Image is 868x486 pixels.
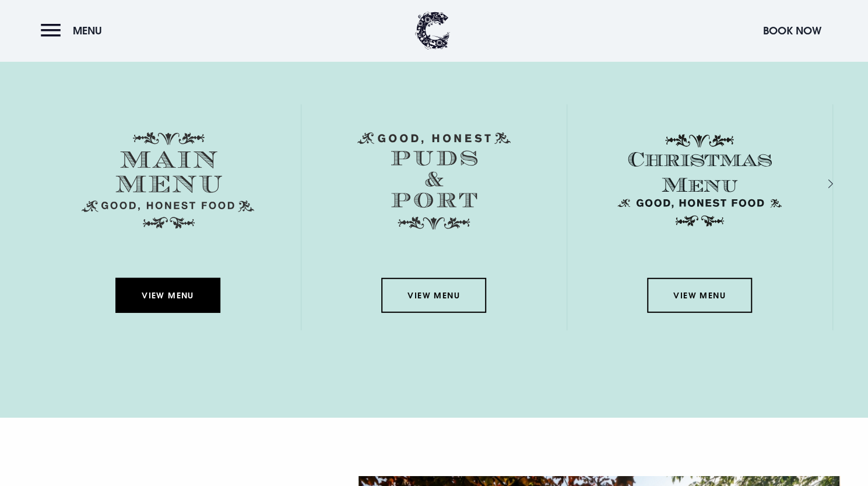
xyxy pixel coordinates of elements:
div: Next slide [813,175,824,192]
button: Book Now [757,18,827,43]
span: Menu [73,24,102,37]
img: Clandeboye Lodge [415,12,450,50]
img: Menu puds and port [357,132,511,230]
a: View Menu [647,278,752,313]
img: Christmas Menu SVG [613,132,786,229]
img: Menu main menu [82,132,254,229]
a: View Menu [381,278,486,313]
button: Menu [41,18,108,43]
a: View Menu [115,278,220,313]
